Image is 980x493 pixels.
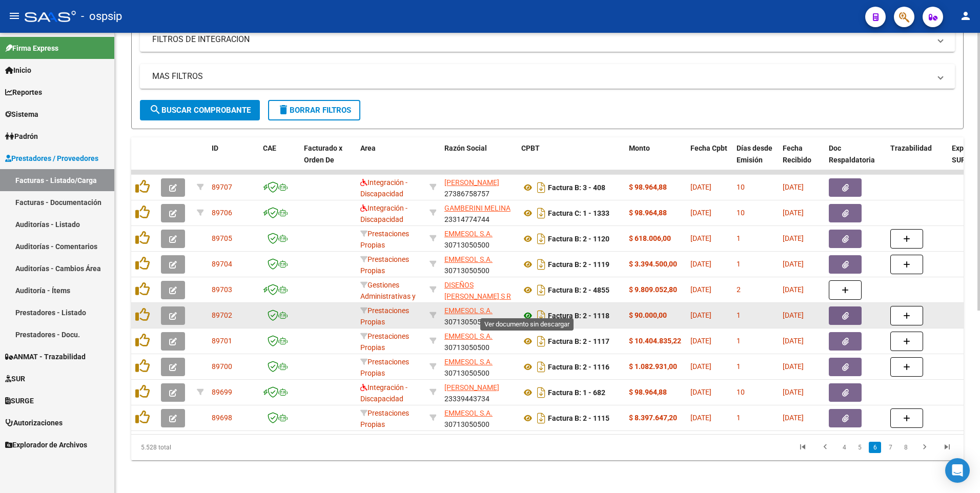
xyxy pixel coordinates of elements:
span: SUR [5,373,25,384]
strong: $ 90.000,00 [629,311,667,319]
i: Descargar documento [535,205,548,221]
span: Prestadores / Proveedores [5,153,98,164]
i: Descargar documento [535,282,548,298]
strong: $ 10.404.835,22 [629,337,681,345]
i: Descargar documento [535,256,548,273]
span: EMMESOL S.A. [444,409,493,417]
div: 27386758757 [444,177,513,198]
span: [DATE] [783,183,804,191]
div: 23314774744 [444,202,513,224]
strong: Factura B: 2 - 1120 [548,235,609,243]
span: Razón Social [444,144,487,152]
span: GAMBERINI MELINA [444,204,511,212]
span: 1 [737,362,741,371]
span: 89704 [212,260,232,268]
a: 4 [838,442,850,453]
span: Gestiones Administrativas y Otros [360,281,416,313]
span: Trazabilidad [890,144,932,152]
li: page 4 [836,439,852,456]
span: [DATE] [783,285,804,294]
span: 89699 [212,388,232,396]
datatable-header-cell: Facturado x Orden De [300,137,356,182]
span: Explorador de Archivos [5,439,87,450]
mat-icon: menu [8,10,21,22]
datatable-header-cell: Fecha Recibido [779,137,825,182]
datatable-header-cell: Fecha Cpbt [686,137,732,182]
i: Descargar documento [535,231,548,247]
a: go to first page [793,442,812,453]
span: Inicio [5,65,31,76]
span: CAE [263,144,276,152]
span: EMMESOL S.A. [444,230,493,238]
i: Descargar documento [535,359,548,375]
datatable-header-cell: CPBT [517,137,625,182]
span: 1 [737,414,741,422]
span: [DATE] [783,234,804,242]
button: Buscar Comprobante [140,100,260,120]
datatable-header-cell: ID [208,137,259,182]
span: Prestaciones Propias [360,409,409,429]
mat-expansion-panel-header: FILTROS DE INTEGRACION [140,27,955,52]
span: [DATE] [690,311,711,319]
div: 30713050500 [444,228,513,250]
span: [DATE] [690,362,711,371]
datatable-header-cell: Monto [625,137,686,182]
span: 1 [737,337,741,345]
strong: $ 98.964,88 [629,209,667,217]
mat-icon: delete [277,104,290,116]
span: Integración - Discapacidad [360,178,407,198]
span: Prestaciones Propias [360,358,409,378]
span: Sistema [5,109,38,120]
div: Open Intercom Messenger [945,458,970,483]
i: Descargar documento [535,307,548,324]
strong: $ 618.006,00 [629,234,671,242]
span: 2 [737,285,741,294]
datatable-header-cell: Días desde Emisión [732,137,779,182]
div: 30694549817 [444,279,513,301]
a: 5 [853,442,866,453]
span: 10 [737,209,745,217]
li: page 6 [867,439,883,456]
span: [DATE] [690,183,711,191]
span: 89706 [212,209,232,217]
a: go to next page [915,442,934,453]
span: - ospsip [81,5,122,28]
span: 1 [737,260,741,268]
span: Integración - Discapacidad [360,204,407,224]
a: 8 [900,442,912,453]
span: 10 [737,388,745,396]
span: Padrón [5,131,38,142]
span: [DATE] [690,414,711,422]
span: 89698 [212,414,232,422]
span: SURGE [5,395,34,406]
span: [DATE] [783,311,804,319]
span: 1 [737,234,741,242]
strong: $ 9.809.052,80 [629,285,677,294]
mat-panel-title: FILTROS DE INTEGRACION [152,34,930,45]
button: Borrar Filtros [268,100,360,120]
span: ANMAT - Trazabilidad [5,351,86,362]
strong: Factura B: 2 - 1116 [548,363,609,371]
span: [DATE] [690,388,711,396]
mat-icon: search [149,104,161,116]
span: EMMESOL S.A. [444,306,493,315]
span: [DATE] [690,260,711,268]
mat-icon: person [959,10,972,22]
datatable-header-cell: Razón Social [440,137,517,182]
mat-panel-title: MAS FILTROS [152,71,930,82]
li: page 5 [852,439,867,456]
span: 1 [737,311,741,319]
i: Descargar documento [535,179,548,196]
span: Integración - Discapacidad [360,383,407,403]
strong: Factura B: 2 - 1117 [548,337,609,345]
span: ID [212,144,218,152]
i: Descargar documento [535,410,548,426]
span: Firma Express [5,43,58,54]
div: 30713050500 [444,254,513,275]
strong: $ 98.964,88 [629,183,667,191]
span: Días desde Emisión [737,144,772,164]
span: Fecha Recibido [783,144,811,164]
span: [DATE] [690,285,711,294]
span: [DATE] [690,234,711,242]
span: [DATE] [690,209,711,217]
